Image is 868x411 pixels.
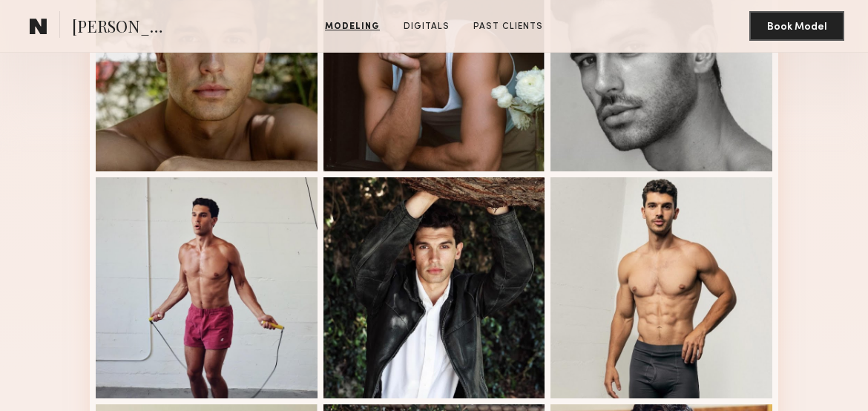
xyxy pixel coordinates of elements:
a: Past Clients [467,20,549,33]
span: [PERSON_NAME] [72,15,175,41]
a: Digitals [398,20,456,33]
button: Book Model [749,11,844,41]
a: Modeling [319,20,386,33]
a: Book Model [749,19,844,32]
